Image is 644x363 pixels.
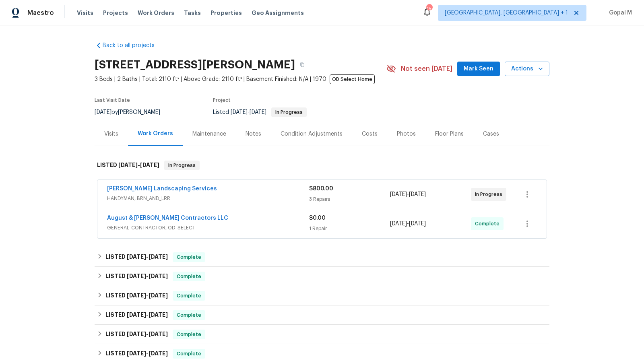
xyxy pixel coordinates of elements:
[105,252,168,262] h6: LISTED
[173,350,204,358] span: Complete
[105,310,168,320] h6: LISTED
[95,267,549,286] div: LISTED [DATE]-[DATE]Complete
[426,5,432,13] div: 15
[97,161,159,170] h6: LISTED
[435,130,464,138] div: Floor Plans
[483,130,499,138] div: Cases
[309,215,326,221] span: $0.00
[127,293,168,298] span: -
[127,273,168,279] span: -
[231,109,266,115] span: -
[192,130,226,138] div: Maintenance
[173,253,204,261] span: Complete
[149,312,168,318] span: [DATE]
[95,75,386,83] span: 3 Beds | 2 Baths | Total: 2110 ft² | Above Grade: 2110 ft² | Basement Finished: N/A | 1970
[184,10,201,16] span: Tasks
[457,62,500,76] button: Mark Seen
[309,186,333,192] span: $800.00
[27,9,54,17] span: Maestro
[246,130,261,138] div: Notes
[127,331,146,337] span: [DATE]
[138,9,174,17] span: Work Orders
[173,272,204,280] span: Complete
[475,190,506,198] span: In Progress
[213,109,307,115] span: Listed
[105,272,168,281] h6: LISTED
[140,162,159,168] span: [DATE]
[107,215,228,221] a: August & [PERSON_NAME] Contractors LLC
[103,9,128,17] span: Projects
[511,64,543,74] span: Actions
[464,64,493,74] span: Mark Seen
[211,9,242,17] span: Properties
[250,109,266,115] span: [DATE]
[127,312,168,318] span: -
[149,331,168,337] span: [DATE]
[390,190,426,198] span: -
[105,330,168,339] h6: LISTED
[401,65,452,73] span: Not seen [DATE]
[138,130,173,138] div: Work Orders
[127,254,168,260] span: -
[127,351,168,356] span: -
[390,220,426,228] span: -
[95,109,111,115] span: [DATE]
[127,293,146,298] span: [DATE]
[390,192,407,197] span: [DATE]
[149,254,168,260] span: [DATE]
[397,130,416,138] div: Photos
[272,110,306,115] span: In Progress
[127,351,146,356] span: [DATE]
[252,9,304,17] span: Geo Assignments
[173,330,204,338] span: Complete
[95,248,549,267] div: LISTED [DATE]-[DATE]Complete
[95,41,172,49] a: Back to all projects
[409,192,426,197] span: [DATE]
[95,153,549,178] div: LISTED [DATE]-[DATE]In Progress
[309,225,390,233] div: 1 Repair
[95,107,170,117] div: by [PERSON_NAME]
[309,195,390,203] div: 3 Repairs
[95,305,549,325] div: LISTED [DATE]-[DATE]Complete
[330,74,375,84] span: OD Select Home
[295,58,310,72] button: Copy Address
[104,130,118,138] div: Visits
[213,98,231,103] span: Project
[77,9,93,17] span: Visits
[505,62,549,76] button: Actions
[149,273,168,279] span: [DATE]
[362,130,378,138] div: Costs
[107,186,217,192] a: [PERSON_NAME] Landscaping Services
[445,9,568,17] span: [GEOGRAPHIC_DATA], [GEOGRAPHIC_DATA] + 1
[105,291,168,301] h6: LISTED
[606,9,632,17] span: Gopal M
[107,224,309,232] span: GENERAL_CONTRACTOR, OD_SELECT
[95,286,549,305] div: LISTED [DATE]-[DATE]Complete
[409,221,426,227] span: [DATE]
[118,162,159,168] span: -
[127,273,146,279] span: [DATE]
[107,194,309,202] span: HANDYMAN, BRN_AND_LRR
[118,162,138,168] span: [DATE]
[173,292,204,300] span: Complete
[95,61,295,69] h2: [STREET_ADDRESS][PERSON_NAME]
[127,254,146,260] span: [DATE]
[95,98,130,103] span: Last Visit Date
[281,130,343,138] div: Condition Adjustments
[95,325,549,344] div: LISTED [DATE]-[DATE]Complete
[149,293,168,298] span: [DATE]
[127,312,146,318] span: [DATE]
[127,331,168,337] span: -
[173,311,204,319] span: Complete
[231,109,248,115] span: [DATE]
[475,220,503,228] span: Complete
[149,351,168,356] span: [DATE]
[105,349,168,359] h6: LISTED
[390,221,407,227] span: [DATE]
[165,161,199,169] span: In Progress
